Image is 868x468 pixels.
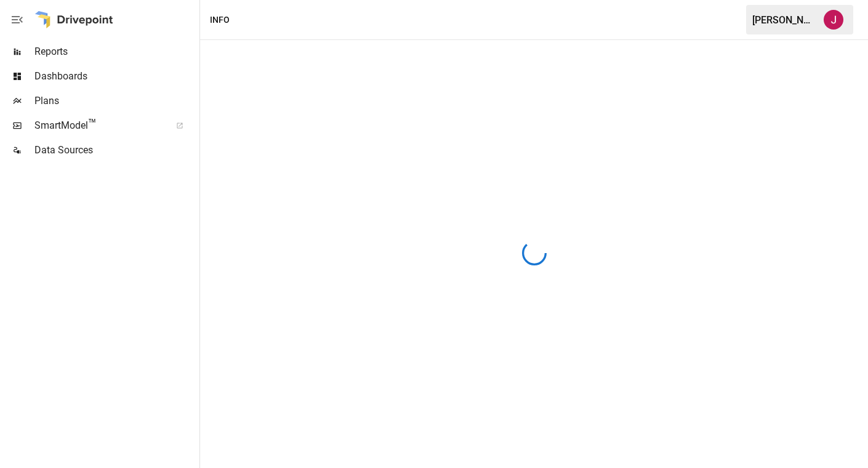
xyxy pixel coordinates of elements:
span: Data Sources [34,143,197,158]
span: ™ [88,116,97,132]
span: Dashboards [34,69,197,84]
span: Plans [34,94,197,108]
span: Reports [34,44,197,59]
div: [PERSON_NAME] [752,14,816,26]
img: Jennifer Osman [824,10,843,30]
span: SmartModel [34,118,163,133]
button: Jennifer Osman [816,2,851,37]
